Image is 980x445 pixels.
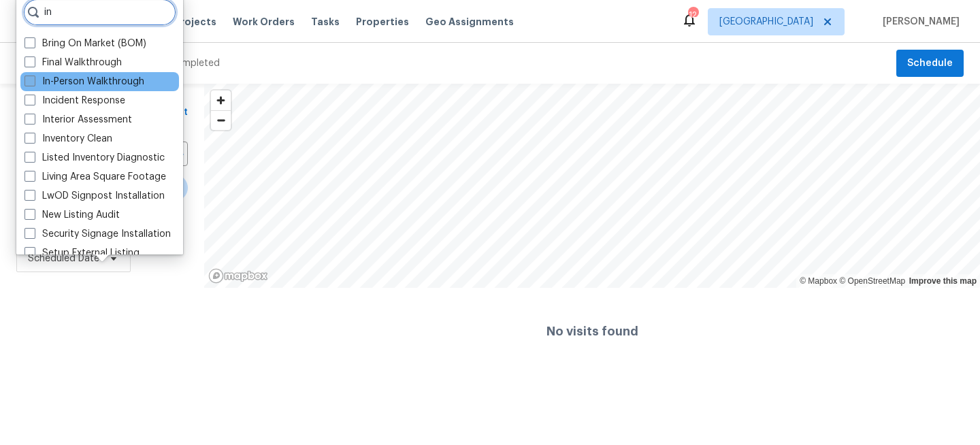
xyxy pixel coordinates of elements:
[24,113,132,127] label: Interior Assessment
[211,110,231,130] button: Zoom out
[174,15,216,29] span: Projects
[877,15,960,29] span: [PERSON_NAME]
[688,8,698,22] div: 12
[24,56,122,69] label: Final Walkthrough
[311,17,340,27] span: Tasks
[24,208,120,222] label: New Listing Audit
[24,151,165,165] label: Listed Inventory Diagnostic
[204,84,980,288] canvas: Map
[839,276,905,286] a: OpenStreetMap
[907,55,953,72] span: Schedule
[233,15,295,29] span: Work Orders
[356,15,409,29] span: Properties
[24,132,112,146] label: Inventory Clean
[546,325,638,338] h4: No visits found
[909,276,977,286] a: Improve this map
[896,50,964,78] button: Schedule
[800,276,837,286] a: Mapbox
[169,56,220,70] div: Completed
[24,94,125,108] label: Incident Response
[24,227,171,241] label: Security Signage Installation
[28,252,99,265] span: Scheduled Date
[24,75,144,88] label: In-Person Walkthrough
[211,90,231,110] button: Zoom in
[425,15,514,29] span: Geo Assignments
[719,15,813,29] span: [GEOGRAPHIC_DATA]
[208,268,268,284] a: Mapbox homepage
[24,170,166,184] label: Living Area Square Footage
[24,246,140,260] label: Setup External Listing
[24,37,146,50] label: Bring On Market (BOM)
[24,189,165,203] label: LwOD Signpost Installation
